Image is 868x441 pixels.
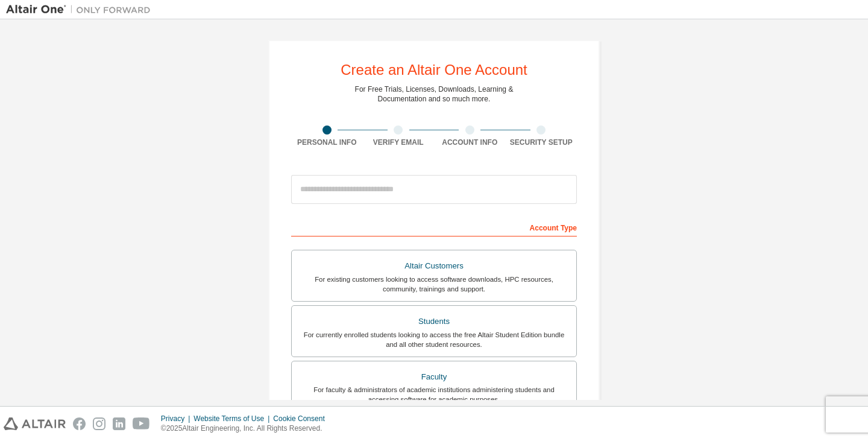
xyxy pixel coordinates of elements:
div: Create an Altair One Account [341,63,527,77]
div: Account Type [291,217,577,236]
div: Faculty [299,369,569,385]
p: © 2025 Altair Engineering, Inc. All Rights Reserved. [161,424,332,434]
div: Security Setup [506,138,577,147]
div: Cookie Consent [273,414,332,424]
div: For existing customers looking to access software downloads, HPC resources, community, trainings ... [299,274,569,294]
div: Verify Email [363,138,435,147]
div: Account Info [434,138,506,147]
img: instagram.svg [93,417,105,430]
img: youtube.svg [133,417,150,430]
div: Students [299,313,569,330]
div: For faculty & administrators of academic institutions administering students and accessing softwa... [299,385,569,404]
div: Altair Customers [299,258,569,274]
img: Altair One [6,4,157,16]
div: For Free Trials, Licenses, Downloads, Learning & Documentation and so much more. [355,84,514,104]
div: Website Terms of Use [193,414,273,424]
img: linkedin.svg [113,417,125,430]
div: For currently enrolled students looking to access the free Altair Student Edition bundle and all ... [299,330,569,349]
img: altair_logo.svg [4,417,66,430]
div: Privacy [161,414,193,424]
img: facebook.svg [73,417,86,430]
div: Personal Info [291,138,363,147]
